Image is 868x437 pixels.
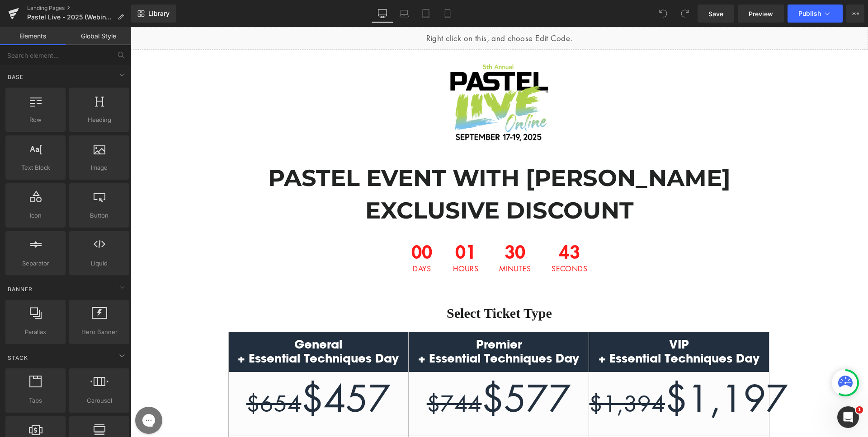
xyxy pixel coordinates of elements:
[98,310,278,340] h2: General + Essential Techniques Day
[856,406,863,414] span: 1
[654,5,672,23] button: Undo
[116,347,260,395] span: $457
[72,163,127,172] span: Image
[421,215,457,238] span: 43
[458,347,657,395] span: $1,197
[7,285,33,293] span: Banner
[749,9,773,19] span: Preview
[322,215,348,238] span: 01
[8,327,63,337] span: Parallax
[27,5,131,12] a: Landing Pages
[281,215,302,238] span: 00
[708,9,723,19] span: Save
[296,347,440,395] span: $577
[137,137,600,197] b: PASTEL EVENT WITH [PERSON_NAME] EXCLUSIVE DISCOUNT
[415,5,437,23] a: Tablet
[5,3,32,30] button: Open gorgias live chat
[281,238,302,245] span: Days
[458,310,638,340] h2: VIP + Essential Techniques Day
[798,10,821,17] span: Publish
[368,215,401,238] span: 30
[148,9,170,18] span: Library
[66,27,131,45] a: Global Style
[372,5,393,23] a: Desktop
[27,14,114,21] span: Pastel Live - 2025 (Webinar Attendee Pricing)
[8,115,63,125] span: Row
[131,5,176,23] a: New Library
[322,238,348,245] span: Hours
[7,73,24,81] span: Base
[393,5,415,23] a: Laptop
[8,163,63,172] span: Text Block
[788,5,843,23] button: Publish
[738,5,784,23] a: Preview
[72,115,127,125] span: Heading
[8,259,63,268] span: Separator
[72,327,127,337] span: Hero Banner
[368,238,401,245] span: Minutes
[8,211,63,220] span: Icon
[72,259,127,268] span: Liquid
[72,396,127,405] span: Carousel
[278,310,458,340] h2: Premier + Essential Techniques Day
[296,362,351,391] s: $744
[437,5,458,23] a: Mobile
[421,238,457,245] span: Seconds
[676,5,694,23] button: Redo
[458,362,534,391] s: $1,394
[8,396,63,405] span: Tabs
[116,362,171,391] s: $654
[846,5,864,23] button: More
[72,211,127,220] span: Button
[7,353,29,362] span: Stack
[837,406,859,428] iframe: Intercom live chat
